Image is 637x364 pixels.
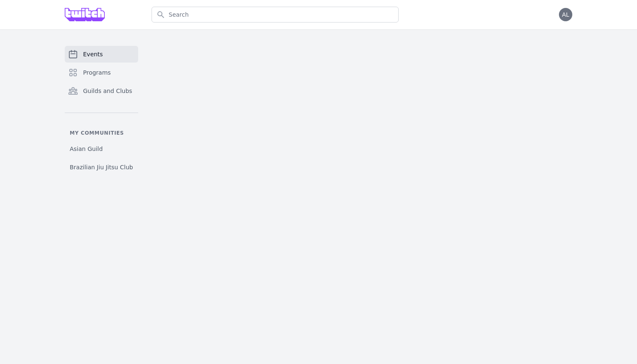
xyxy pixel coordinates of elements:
[65,160,138,175] a: Brazilian Jiu Jitsu Club
[83,50,103,58] span: Events
[83,87,132,95] span: Guilds and Clubs
[65,46,138,63] a: Events
[70,163,133,171] span: Brazilian Jiu Jitsu Club
[65,130,138,136] p: My communities
[65,46,138,175] nav: Sidebar
[152,7,399,23] input: Search
[83,68,111,77] span: Programs
[65,8,105,21] img: Grove
[65,64,138,81] a: Programs
[65,83,138,99] a: Guilds and Clubs
[65,141,138,156] a: Asian Guild
[559,8,572,21] button: AL
[562,12,569,18] span: AL
[70,145,103,153] span: Asian Guild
